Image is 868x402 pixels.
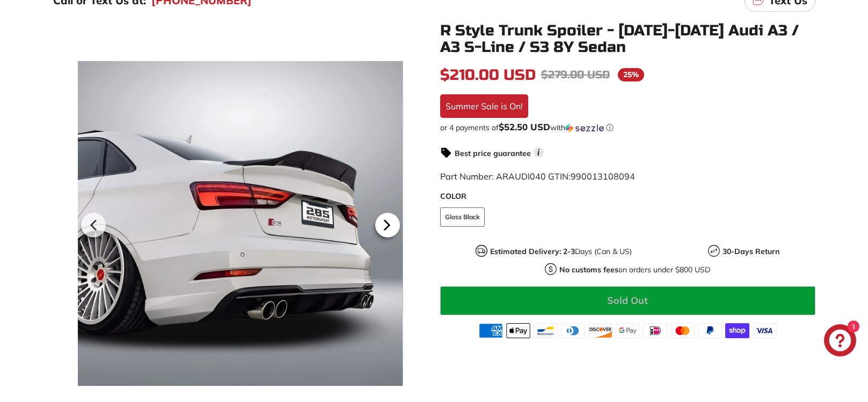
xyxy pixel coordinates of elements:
p: Days (Can & US) [490,246,632,257]
div: or 4 payments of with [440,122,815,133]
img: american_express [479,323,503,338]
div: or 4 payments of$52.50 USDwithSezzle Click to learn more about Sezzle [440,122,815,133]
h1: R Style Trunk Spoiler - [DATE]-[DATE] Audi A3 / A3 S-Line / S3 8Y Sedan [440,23,815,56]
img: paypal [698,323,722,338]
strong: Estimated Delivery: 2-3 [490,247,575,256]
div: Summer Sale is On! [440,94,528,118]
strong: 30-Days Return [723,247,779,256]
span: i [534,147,544,158]
span: $52.50 USD [499,121,550,132]
span: Part Number: ARAUDI040 GTIN: [440,171,635,182]
img: master [670,323,695,338]
img: discover [588,323,612,338]
label: COLOR [440,191,815,202]
img: google_pay [616,323,640,338]
img: shopify_pay [725,323,749,338]
strong: No customs fees [559,265,618,274]
strong: Best price guarantee [455,148,531,158]
span: 25% [618,68,644,81]
span: 990013108094 [571,171,635,182]
button: Sold Out [440,286,815,315]
inbox-online-store-chat: Shopify online store chat [821,324,859,359]
span: $210.00 USD [440,66,536,84]
span: Sold Out [607,294,648,307]
img: apple_pay [506,323,530,338]
img: Sezzle [565,123,604,133]
img: diners_club [561,323,585,338]
img: bancontact [534,323,558,338]
img: ideal [643,323,667,338]
img: visa [753,323,777,338]
span: $279.00 USD [541,68,610,81]
p: on orders under $800 USD [559,264,710,276]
